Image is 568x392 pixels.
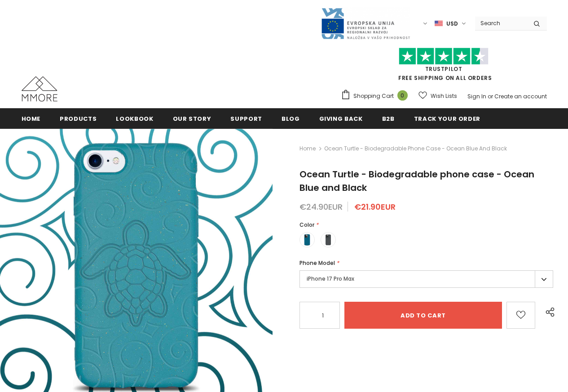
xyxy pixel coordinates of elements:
img: Trust Pilot Stars [399,48,489,65]
span: support [230,115,262,123]
span: €24.90EUR [299,201,343,212]
a: Giving back [319,108,363,128]
span: Wish Lists [431,92,457,101]
a: Home [22,108,41,128]
span: FREE SHIPPING ON ALL ORDERS [341,52,547,82]
a: Track your order [414,108,480,128]
span: 0 [397,90,408,101]
a: Blog [282,108,300,128]
label: iPhone 17 Pro Max [299,270,553,288]
span: Giving back [319,115,363,123]
span: Blog [282,115,300,123]
img: USD [435,20,443,27]
a: B2B [382,108,395,128]
span: Phone Model [299,259,335,267]
a: Home [299,143,316,154]
span: Ocean Turtle - Biodegradable phone case - Ocean Blue and Black [324,143,507,154]
span: €21.90EUR [354,201,396,212]
input: Add to cart [344,302,502,329]
span: Track your order [414,115,480,123]
input: Search Site [475,17,527,30]
a: Our Story [173,108,211,128]
a: Lookbook [116,108,153,128]
span: Lookbook [116,115,153,123]
span: Home [22,115,41,123]
span: or [488,92,493,100]
a: Trustpilot [425,65,462,73]
a: support [230,108,262,128]
span: Our Story [173,115,211,123]
a: Wish Lists [418,88,457,104]
a: Products [60,108,97,128]
span: Shopping Cart [353,92,394,101]
span: Ocean Turtle - Biodegradable phone case - Ocean Blue and Black [299,168,534,194]
a: Sign In [467,92,486,100]
a: Shopping Cart 0 [341,89,412,103]
img: MMORE Cases [22,76,57,101]
span: Color [299,221,314,229]
span: USD [446,19,458,28]
img: Javni Razpis [321,7,410,40]
a: Javni Razpis [321,19,410,27]
a: Create an account [494,92,547,100]
span: Products [60,115,97,123]
span: B2B [382,115,395,123]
